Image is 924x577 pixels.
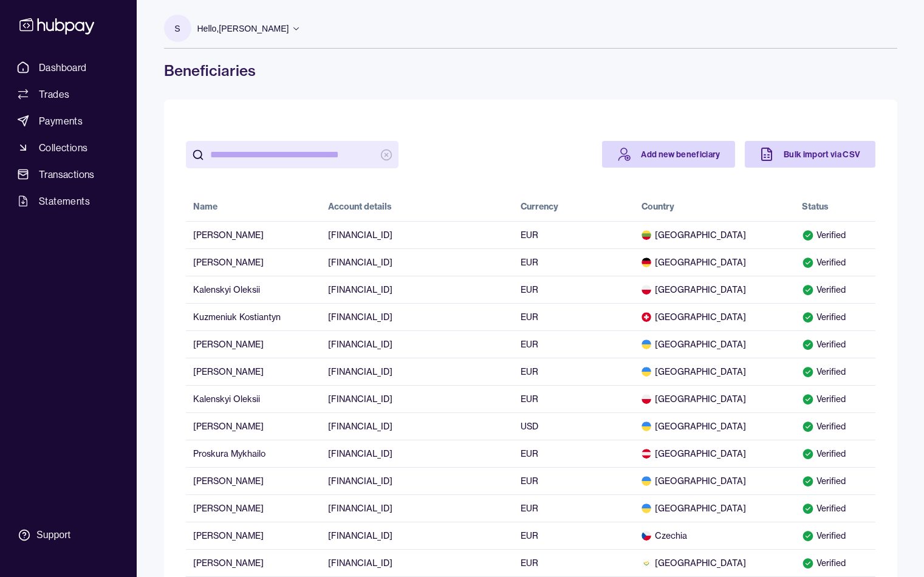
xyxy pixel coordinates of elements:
[186,358,321,385] td: [PERSON_NAME]
[186,303,321,330] td: Kuzmeniuk Kostiantyn
[36,528,70,542] div: Support
[802,420,868,432] div: Verified
[39,87,69,101] span: Trades
[513,248,634,276] td: EUR
[513,276,634,303] td: EUR
[642,393,788,405] span: [GEOGRAPHIC_DATA]
[802,448,868,460] div: Verified
[164,61,897,80] h1: Beneficiaries
[513,303,634,330] td: EUR
[186,330,321,358] td: [PERSON_NAME]
[174,22,180,35] p: S
[802,366,868,378] div: Verified
[642,502,788,514] span: [GEOGRAPHIC_DATA]
[12,190,125,212] a: Statements
[12,83,125,105] a: Trades
[513,494,634,522] td: EUR
[321,522,513,549] td: [FINANCIAL_ID]
[513,385,634,412] td: EUR
[642,311,788,323] span: [GEOGRAPHIC_DATA]
[12,163,125,185] a: Transactions
[186,440,321,467] td: Proskura Mykhailo
[186,276,321,303] td: Kalenskyi Oleksii
[321,358,513,385] td: [FINANCIAL_ID]
[513,549,634,576] td: EUR
[802,338,868,350] div: Verified
[642,338,788,350] span: [GEOGRAPHIC_DATA]
[513,358,634,385] td: EUR
[642,448,788,460] span: [GEOGRAPHIC_DATA]
[513,467,634,494] td: EUR
[321,385,513,412] td: [FINANCIAL_ID]
[39,140,87,155] span: Collections
[745,141,875,168] a: Bulk import via CSV
[186,494,321,522] td: [PERSON_NAME]
[186,221,321,248] td: [PERSON_NAME]
[642,256,788,268] span: [GEOGRAPHIC_DATA]
[321,276,513,303] td: [FINANCIAL_ID]
[328,200,392,213] div: Account details
[321,549,513,576] td: [FINANCIAL_ID]
[321,303,513,330] td: [FINANCIAL_ID]
[802,229,868,241] div: Verified
[521,200,558,213] div: Currency
[12,522,125,548] a: Support
[802,284,868,296] div: Verified
[513,522,634,549] td: EUR
[602,141,735,168] a: Add new beneficiary
[513,412,634,440] td: USD
[39,114,83,128] span: Payments
[39,194,90,208] span: Statements
[642,475,788,487] span: [GEOGRAPHIC_DATA]
[321,330,513,358] td: [FINANCIAL_ID]
[193,200,217,213] div: Name
[513,221,634,248] td: EUR
[642,229,788,241] span: [GEOGRAPHIC_DATA]
[642,557,788,569] span: [GEOGRAPHIC_DATA]
[186,412,321,440] td: [PERSON_NAME]
[321,440,513,467] td: [FINANCIAL_ID]
[39,60,87,75] span: Dashboard
[210,141,374,168] input: search
[802,502,868,514] div: Verified
[186,385,321,412] td: Kalenskyi Oleksii
[186,248,321,276] td: [PERSON_NAME]
[12,137,125,159] a: Collections
[186,467,321,494] td: [PERSON_NAME]
[321,412,513,440] td: [FINANCIAL_ID]
[642,284,788,296] span: [GEOGRAPHIC_DATA]
[802,557,868,569] div: Verified
[802,200,829,213] div: Status
[642,200,674,213] div: Country
[12,110,125,132] a: Payments
[186,549,321,576] td: [PERSON_NAME]
[321,221,513,248] td: [FINANCIAL_ID]
[321,467,513,494] td: [FINANCIAL_ID]
[321,494,513,522] td: [FINANCIAL_ID]
[186,522,321,549] td: [PERSON_NAME]
[802,475,868,487] div: Verified
[513,440,634,467] td: EUR
[513,330,634,358] td: EUR
[642,366,788,378] span: [GEOGRAPHIC_DATA]
[642,420,788,432] span: [GEOGRAPHIC_DATA]
[802,393,868,405] div: Verified
[802,530,868,542] div: Verified
[802,311,868,323] div: Verified
[39,167,95,182] span: Transactions
[642,530,788,542] span: Czechia
[321,248,513,276] td: [FINANCIAL_ID]
[802,256,868,268] div: Verified
[12,56,125,78] a: Dashboard
[197,22,289,35] p: Hello, [PERSON_NAME]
